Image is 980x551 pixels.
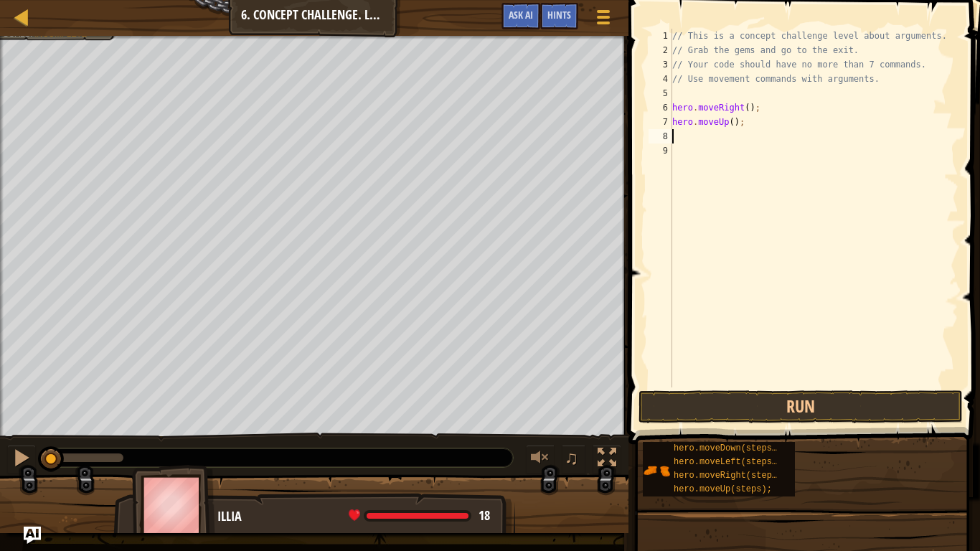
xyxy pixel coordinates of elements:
[585,3,621,37] button: Show game menu
[649,100,672,115] div: 6
[217,507,501,526] div: Illia
[24,527,41,544] button: Ask AI
[349,509,490,522] div: health: 18 / 18
[674,484,772,494] span: hero.moveUp(steps);
[649,115,672,129] div: 7
[649,29,672,43] div: 1
[649,129,672,143] div: 8
[526,445,555,474] button: Adjust volume
[649,86,672,100] div: 5
[649,57,672,72] div: 3
[674,443,782,453] span: hero.moveDown(steps);
[7,445,36,474] button: Ctrl + P: Pause
[479,507,490,524] span: 18
[501,3,540,29] button: Ask AI
[649,143,672,158] div: 9
[593,445,621,474] button: Toggle fullscreen
[643,457,670,484] img: portrait.png
[562,445,586,474] button: ♫
[132,465,215,545] img: thang_avatar_frame.png
[547,8,571,22] span: Hints
[674,457,782,467] span: hero.moveLeft(steps);
[639,390,963,423] button: Run
[509,8,533,22] span: Ask AI
[649,72,672,86] div: 4
[674,471,787,481] span: hero.moveRight(steps);
[565,447,579,468] span: ♫
[649,43,672,57] div: 2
